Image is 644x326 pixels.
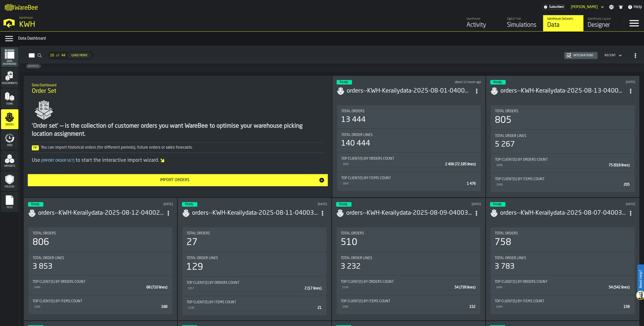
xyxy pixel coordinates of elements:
div: Updated: 13/08/2025, 4.01.24 Created: 13/08/2025, 4.00.59 [571,80,635,84]
span: Total Order Lines [33,256,64,260]
span: Top client(s) by Orders count [341,157,394,161]
div: Warehouse Datasets [547,17,579,21]
div: Title [186,300,323,304]
label: button-toggle-Notifications [616,5,625,10]
span: Datasets [1,165,18,168]
div: Title [341,231,477,235]
div: Updated: 09/08/2025, 4.08.59 Created: 09/08/2025, 4.05.50 [417,203,481,206]
span: 75 (918 lines) [609,164,630,167]
span: of [56,53,59,58]
div: Title [495,177,631,181]
div: status-3 2 [337,80,352,85]
div: StatList-item-1049 [33,284,169,291]
div: Activity [467,21,499,29]
div: Title [341,133,477,137]
span: Orders [1,123,18,126]
span: 2 406 (72 185 lines) [445,162,476,166]
li: menu Data Dashboard [1,47,18,67]
div: Updated: 12/08/2025, 4.05.59 Created: 12/08/2025, 4.05.49 [109,203,173,206]
div: ItemListCard-DashboardItemContainer [24,198,177,320]
span: Top client(s) by Orders count [186,281,239,285]
div: status-3 2 [182,202,197,207]
span: Policies [1,185,18,188]
span: 168 [161,305,167,309]
a: link-to-/wh/i/4fb45246-3b77-4bb5-b880-c337c3c5facb/simulations [503,15,543,31]
div: status-3 2 [490,80,506,85]
div: Title [495,280,631,284]
div: Import Orders [31,177,319,183]
span: Import Order Set [40,159,75,162]
span: Top client(s) by Orders count [495,280,548,284]
div: ButtonLoadMore-Load More-Prev-First-Last [46,51,96,60]
div: Title [341,109,477,113]
div: orders--KWH-Kerailydata-2025-08-12-040029.csv-2025-08-12 [38,209,164,217]
div: Updated: 26/08/2025, 4.11.52 Created: 01/08/2025, 4.05.51 [417,80,481,84]
button: button-Load More [67,53,92,58]
span: Total Orders [341,231,364,235]
div: title-Order Set [28,80,328,98]
div: Updated: 07/08/2025, 4.06.13 Created: 07/08/2025, 4.05.49 [571,203,635,206]
div: StatList-item-1049 [495,162,631,169]
a: link-to-/wh/i/4fb45246-3b77-4bb5-b880-c337c3c5facb/feed/ [462,15,503,31]
div: Title [495,299,631,303]
span: Top client(s) by Items count [341,299,390,303]
div: 1957 [187,287,303,290]
div: stat-Top client(s) by Orders count [29,276,173,295]
div: stat-Top client(s) by Items count [491,173,635,192]
span: Order Set [32,87,56,95]
div: 1049 [342,305,468,309]
div: orders--KWH-Kerailydata-2025-08-09-040035.csv-2025-08-09 [346,209,472,217]
span: 54 (542 lines) [609,286,630,289]
div: Title [33,280,169,284]
li: menu Items [1,89,18,109]
div: Title [495,231,631,235]
span: Top client(s) by Items count [495,299,544,303]
span: Total Order Lines [341,133,373,137]
div: You can import historical orders (for different periods), future orders or sales forecasts. [32,145,324,151]
span: 68 (710 lines) [146,286,167,289]
span: Total Order Lines [341,256,372,260]
h3: orders--KWH-Kerailydata-2025-08-07-040035.csv-2025-08-07 [500,209,626,217]
div: Title [341,299,477,303]
div: Title [186,231,323,235]
span: 2 (17 lines) [305,287,321,290]
div: StatList-item-1130 [341,284,477,291]
button: button-Integrations [564,52,598,59]
div: StatList-item-1130 [186,304,323,311]
h2: button-Orders [20,46,644,64]
div: status-3 2 [336,202,352,207]
span: Top client(s) by Items count [186,300,236,304]
div: Digital Twin [507,17,539,21]
div: Title [341,157,477,161]
section: card-SimulationDashboardCard [490,104,635,193]
div: stat-Top client(s) by Items count [337,295,481,314]
div: DropdownMenuValue-Mikael Svennas [569,4,605,10]
div: DropdownMenuValue-4 [603,52,623,59]
div: 3 853 [33,262,52,271]
div: stat-Top client(s) by Items count [491,295,635,314]
div: stat-Top client(s) by Items count [182,296,327,315]
div: 1049 [496,286,607,289]
div: stat-Total Orders [337,105,481,128]
section: card-SimulationDashboardCard [490,226,635,315]
div: StatList-item-1049 [495,303,631,310]
div: 2095 [342,182,465,185]
div: Title [33,231,169,235]
div: Title [33,299,169,303]
div: Title [495,256,631,260]
div: stat-Total Order Lines [29,252,173,275]
div: 1049 [34,286,145,289]
span: Top client(s) by Items count [341,176,391,180]
section: card-SimulationDashboardCard [182,226,327,316]
span: ] [73,159,74,162]
div: stat-Total Orders [491,105,635,129]
div: StatList-item-2095 [341,161,477,168]
span: 20 [50,53,54,58]
span: Top client(s) by Items count [33,299,82,303]
div: DropdownMenuValue-Mikael Svennas [571,5,598,9]
div: Title [341,256,477,260]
